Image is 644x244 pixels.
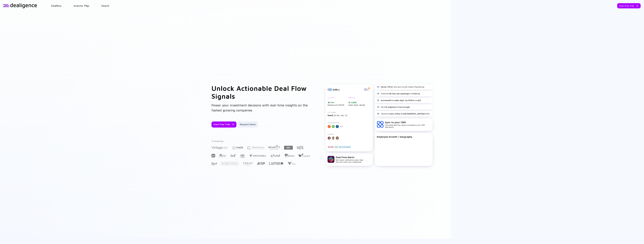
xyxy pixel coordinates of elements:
div: Trusted by: [211,140,311,142]
img: Jerusalem Venture Partners [257,162,265,165]
img: Team8 [298,153,310,157]
img: Key1 Capital [211,162,217,165]
img: Entrée Capital [221,162,239,165]
img: Israel Secondary Fund [230,154,236,157]
h1: Unlock Actionable Deal Flow Signals [211,84,312,100]
div: 25% [352,101,357,104]
div: Founders [328,134,371,135]
div: $5.5m, Jan `22 [328,114,371,117]
button: Start Free Trial [617,3,641,8]
div: Last Funding [328,112,371,113]
div: [URL] [333,88,361,91]
div: Sync to your CRM [385,121,431,124]
a: Dealflow [51,4,62,7]
div: DevTools [328,145,334,149]
div: 5 [349,101,365,104]
img: Red Dot Capital Partners [268,144,280,150]
img: Q Fund [270,154,280,158]
img: JBV Capital [284,145,293,150]
strong: last Q [414,92,420,95]
img: Maor Investments [232,145,243,151]
strong: 5 engineers from Google [386,106,410,108]
div: Actionable deal flow signals connected to your CRM seamlessly [385,121,431,128]
a: Investor Map [74,4,89,7]
div: Sales Dept. (QoQ) [348,97,365,106]
div: Get instant notifications about deal flow that match your preferences [336,156,363,163]
div: Published in the [377,92,420,95]
strong: 8 new job openings [390,92,409,95]
div: 31 [328,101,344,104]
img: NFX [297,146,304,150]
button: Request Demo [238,121,258,128]
img: Vinthera [249,154,266,157]
div: Notable Investors [328,122,371,124]
div: Opened a [DATE] [377,112,430,115]
div: Deal Flow Alerts [336,156,363,159]
img: JAL Ventures [240,154,245,158]
img: Greenfield Partners [247,146,264,150]
div: Hired [377,106,410,108]
img: FINTOP Capital [219,154,226,157]
a: Search [101,4,109,7]
span: Seed, [328,114,334,117]
button: Start Free Trial [211,121,236,128]
strong: new office in [GEOGRAPHIC_DATA] [390,112,423,115]
div: 6 [332,101,334,104]
div: Employee Growth / Geography [377,135,431,138]
div: their during [377,99,421,102]
div: B2B [335,145,338,149]
div: Test Automation [339,145,351,149]
img: Lumir Ventures [269,162,283,165]
strong: H2 [418,99,421,102]
img: Viola Growth [287,162,296,165]
img: Vintage Investment Partners [211,146,228,150]
strong: Hired 2 VPs [381,86,392,88]
div: Headcount (MoM) [328,97,344,106]
span: Power your investment decisions with real-time insights on the fastest growing companies [211,103,308,112]
img: The Elephant [284,154,294,158]
strong: Increased [381,99,390,102]
strong: sales dept. by 50% [394,99,412,102]
div: in the last month (Sales,Marketing) [377,86,424,88]
img: Strait Capital [243,162,253,165]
